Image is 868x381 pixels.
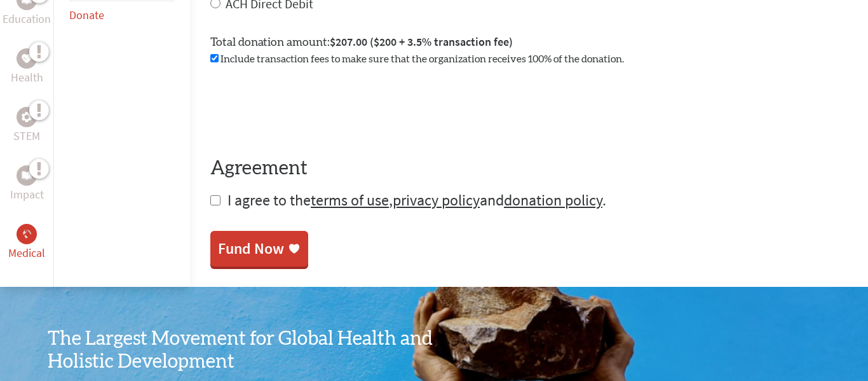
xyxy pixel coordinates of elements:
[11,48,43,87] a: HealthHealth
[48,328,434,373] h3: The Largest Movement for Global Health and Holistic Development
[311,190,389,210] a: terms of use
[22,54,32,62] img: Health
[69,1,175,29] li: Donate
[22,229,32,239] img: Medical
[3,10,51,28] p: Education
[8,224,45,262] a: MedicalMedical
[210,157,848,180] h4: Agreement
[22,171,32,180] img: Impact
[218,239,284,259] div: Fund Now
[17,165,37,186] div: Impact
[10,186,44,204] p: Impact
[330,34,513,49] span: $207.00 ($200 + 3.5% transaction fee)
[504,190,602,210] a: donation policy
[10,165,44,204] a: ImpactImpact
[69,8,104,22] a: Donate
[210,33,513,52] label: Total donation amount:
[8,244,45,262] p: Medical
[17,48,37,69] div: Health
[210,231,308,267] a: Fund Now
[17,107,37,127] div: STEM
[210,82,403,132] iframe: reCAPTCHA
[22,112,32,122] img: STEM
[227,190,606,210] span: I agree to the , and .
[393,190,480,210] a: privacy policy
[11,69,43,87] p: Health
[17,224,37,244] div: Medical
[220,54,624,64] span: Include transaction fees to make sure that the organization receives 100% of the donation.
[13,107,40,145] a: STEMSTEM
[13,127,40,145] p: STEM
